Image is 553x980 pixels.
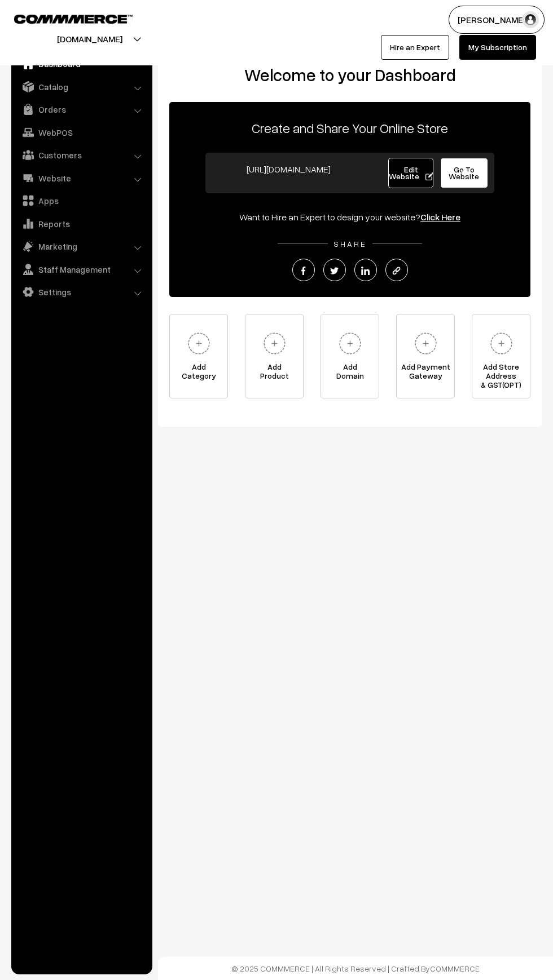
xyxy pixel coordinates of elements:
span: Add Domain [321,362,379,385]
a: Go To Website [440,158,488,188]
button: [DOMAIN_NAME] [17,25,162,53]
a: Hire an Expert [381,35,449,60]
a: Customers [14,145,148,165]
span: Add Product [245,362,303,385]
span: Add Category [170,362,227,385]
a: Click Here [420,211,460,223]
a: Edit Website [388,158,433,188]
a: Reports [14,214,148,234]
a: Add Store Address& GST(OPT) [472,314,530,398]
a: Marketing [14,236,148,256]
span: Add Payment Gateway [397,362,454,385]
div: Want to Hire an Expert to design your website? [169,210,530,224]
span: SHARE [328,239,372,249]
button: [PERSON_NAME]… [449,6,545,34]
img: plus.svg [486,328,517,359]
a: Catalog [14,77,148,97]
a: COMMMERCE [430,964,480,973]
a: COMMMERCE [14,11,113,25]
img: plus.svg [335,328,366,359]
span: Edit Website [389,165,433,181]
a: Settings [14,282,148,302]
img: plus.svg [183,328,214,359]
img: user [522,11,539,28]
h2: Welcome to your Dashboard [169,65,530,85]
footer: © 2025 COMMMERCE | All Rights Reserved | Crafted By [158,957,553,980]
a: AddDomain [321,314,379,398]
img: plus.svg [410,328,441,359]
img: plus.svg [259,328,290,359]
span: Go To Website [449,165,479,181]
a: My Subscription [459,35,536,60]
a: Staff Management [14,259,148,280]
a: AddProduct [245,314,304,398]
a: Add PaymentGateway [396,314,455,398]
a: Website [14,168,148,188]
a: WebPOS [14,122,148,143]
p: Create and Share Your Online Store [169,118,530,138]
a: Apps [14,190,148,211]
a: AddCategory [169,314,228,398]
a: Orders [14,99,148,119]
span: Add Store Address & GST(OPT) [472,362,530,385]
img: COMMMERCE [14,15,133,23]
